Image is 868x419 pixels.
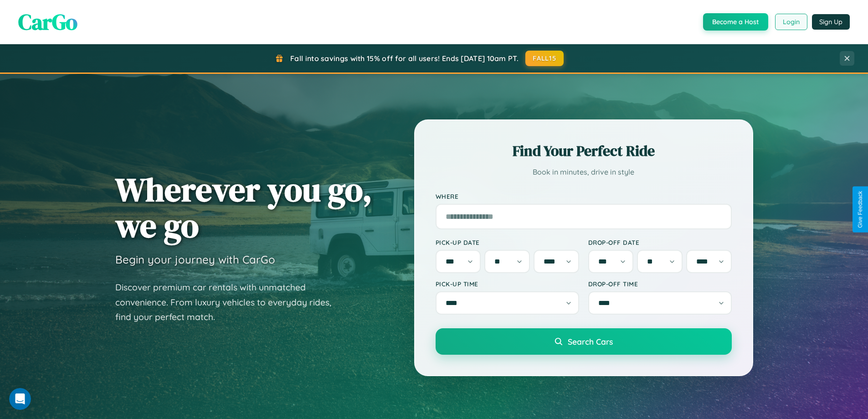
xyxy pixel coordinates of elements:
h3: Begin your journey with CarGo [115,253,275,266]
label: Pick-up Time [436,280,579,288]
label: Drop-off Time [588,280,732,288]
label: Where [436,192,732,200]
iframe: Intercom live chat [9,388,31,410]
h2: Find Your Perfect Ride [436,141,732,161]
p: Discover premium car rentals with unmatched convenience. From luxury vehicles to everyday rides, ... [115,280,343,325]
label: Pick-up Date [436,238,579,246]
h1: Wherever you go, we go [115,171,372,243]
span: CarGo [18,7,77,37]
p: Book in minutes, drive in style [436,166,732,179]
label: Drop-off Date [588,238,732,246]
button: Sign Up [812,14,850,30]
span: Search Cars [568,336,613,347]
div: Give Feedback [857,191,863,228]
button: Search Cars [436,328,732,355]
button: Become a Host [703,13,768,31]
button: Login [775,14,807,30]
span: Fall into savings with 15% off for all users! Ends [DATE] 10am PT. [290,54,519,63]
button: FALL15 [525,51,564,66]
